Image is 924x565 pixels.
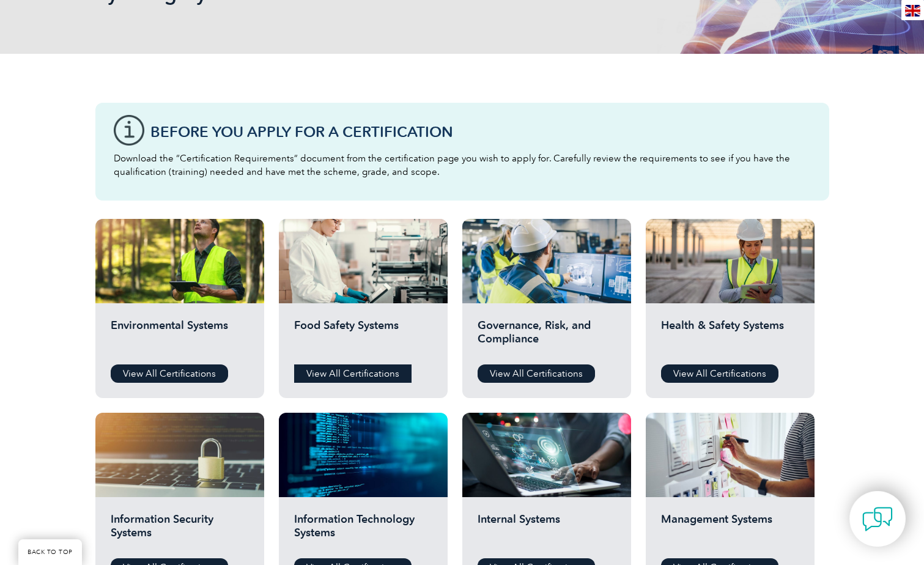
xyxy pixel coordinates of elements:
[478,512,616,549] h2: Internal Systems
[111,364,228,383] a: View All Certifications
[661,319,799,355] h2: Health & Safety Systems
[478,319,616,355] h2: Governance, Risk, and Compliance
[478,364,595,383] a: View All Certifications
[661,364,778,383] a: View All Certifications
[150,124,811,139] h3: Before You Apply For a Certification
[294,512,432,549] h2: Information Technology Systems
[18,539,82,565] a: BACK TO TOP
[862,504,893,534] img: contact-chat.png
[294,319,432,355] h2: Food Safety Systems
[661,512,799,549] h2: Management Systems
[111,512,249,549] h2: Information Security Systems
[905,5,920,17] img: en
[111,319,249,355] h2: Environmental Systems
[294,364,412,383] a: View All Certifications
[114,152,811,179] p: Download the “Certification Requirements” document from the certification page you wish to apply ...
